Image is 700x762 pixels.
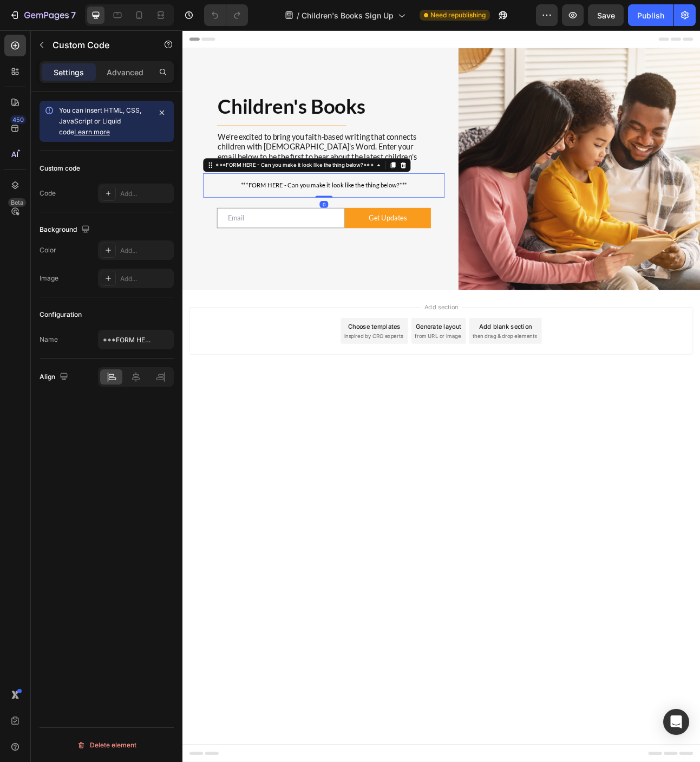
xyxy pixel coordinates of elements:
[597,11,615,20] span: Save
[120,246,171,256] div: Add...
[77,739,136,752] div: Delete element
[663,709,689,735] div: Open Intercom Messenger
[372,366,439,377] div: Add blank section
[364,379,445,389] span: then drag & drop elements
[54,67,84,78] p: Settings
[40,335,58,344] div: Name
[40,273,58,283] div: Image
[8,198,26,207] div: Beta
[74,128,110,136] a: Learn more
[588,4,624,26] button: Save
[637,10,664,21] div: Publish
[40,310,82,320] div: Configuration
[204,4,248,26] div: Undo/Redo
[107,67,143,78] p: Advanced
[628,4,673,26] button: Publish
[234,227,282,243] div: Get Updates
[293,366,350,377] div: Generate layout
[40,737,174,754] button: Delete element
[10,115,26,124] div: 450
[346,22,650,325] img: gempages_571547443296994176-c1df9ed6-5379-41fe-8207-772c61cf10fb.png
[203,379,277,389] span: inspired by CRO experts
[40,245,56,255] div: Color
[297,10,299,21] span: /
[40,164,80,173] div: Custom code
[53,38,145,51] p: Custom Code
[208,366,274,377] div: Choose templates
[4,4,81,26] button: 7
[40,188,56,198] div: Code
[120,189,171,199] div: Add...
[59,106,141,136] span: You can insert HTML, CSS, JavaScript or Liquid code
[430,10,486,20] span: Need republishing
[204,223,312,248] button: Get Updates
[40,370,70,385] div: Align
[40,223,92,237] div: Background
[120,274,171,284] div: Add...
[71,9,76,22] p: 7
[182,30,700,762] iframe: Design area
[292,379,350,389] span: from URL or image
[302,10,394,21] span: Children's Books Sign Up
[299,341,351,353] span: Add section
